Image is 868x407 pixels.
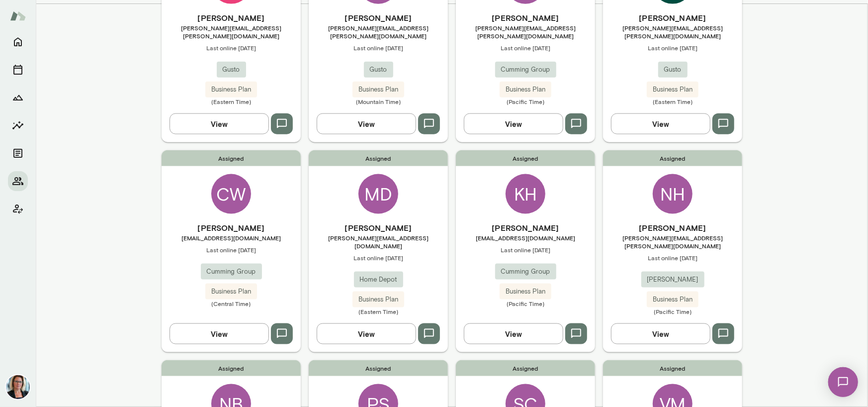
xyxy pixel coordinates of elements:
button: Sessions [8,60,28,80]
span: Last online [DATE] [603,254,742,262]
span: Assigned [162,150,301,166]
span: Cumming Group [495,267,556,277]
span: Business Plan [352,85,404,95]
span: Assigned [603,360,742,376]
button: View [611,323,710,344]
span: Business Plan [352,295,404,305]
span: Business Plan [500,85,551,95]
span: Business Plan [205,287,257,297]
button: View [170,113,269,134]
span: Business Plan [500,287,551,297]
span: Last online [DATE] [162,246,301,254]
span: (Mountain Time) [309,98,448,105]
span: Assigned [456,150,595,166]
span: Gusto [658,65,688,75]
span: [EMAIL_ADDRESS][DOMAIN_NAME] [456,234,595,242]
span: Gusto [364,65,393,75]
div: NH [653,174,693,214]
button: Client app [8,199,28,219]
span: [PERSON_NAME] [641,275,704,285]
span: (Eastern Time) [162,98,301,105]
span: Last online [DATE] [162,44,301,52]
button: Documents [8,143,28,163]
h6: [PERSON_NAME] [162,12,301,24]
span: [PERSON_NAME][EMAIL_ADDRESS][DOMAIN_NAME] [309,234,448,250]
div: MD [358,174,398,214]
button: Insights [8,115,28,135]
div: KH [506,174,545,214]
span: [EMAIL_ADDRESS][DOMAIN_NAME] [162,234,301,242]
button: View [317,113,416,134]
span: Assigned [309,360,448,376]
h6: [PERSON_NAME] [456,222,595,234]
span: (Pacific Time) [603,307,742,315]
span: [PERSON_NAME][EMAIL_ADDRESS][PERSON_NAME][DOMAIN_NAME] [456,24,595,40]
span: Last online [DATE] [309,44,448,52]
span: Assigned [603,150,742,166]
button: View [464,323,563,344]
img: Mento [10,6,26,25]
span: Assigned [162,360,301,376]
span: (Eastern Time) [603,98,742,105]
h6: [PERSON_NAME] [603,222,742,234]
span: Home Depot [354,275,403,285]
span: Business Plan [647,85,698,95]
span: Last online [DATE] [456,246,595,254]
span: Business Plan [647,295,698,305]
span: [PERSON_NAME][EMAIL_ADDRESS][PERSON_NAME][DOMAIN_NAME] [603,24,742,40]
span: Last online [DATE] [603,44,742,52]
img: Jennifer Alvarez [6,375,30,399]
span: Last online [DATE] [309,254,448,262]
span: [PERSON_NAME][EMAIL_ADDRESS][PERSON_NAME][DOMAIN_NAME] [309,24,448,40]
span: Last online [DATE] [456,44,595,52]
span: Business Plan [205,85,257,95]
h6: [PERSON_NAME] [162,222,301,234]
button: View [464,113,563,134]
h6: [PERSON_NAME] [309,12,448,24]
span: [PERSON_NAME][EMAIL_ADDRESS][PERSON_NAME][DOMAIN_NAME] [162,24,301,40]
div: CW [211,174,251,214]
span: (Pacific Time) [456,300,595,307]
span: (Pacific Time) [456,98,595,105]
span: Gusto [217,65,246,75]
h6: [PERSON_NAME] [309,222,448,234]
span: Cumming Group [201,267,262,277]
button: Growth Plan [8,88,28,107]
h6: [PERSON_NAME] [603,12,742,24]
button: View [317,323,416,344]
span: (Eastern Time) [309,307,448,315]
span: [PERSON_NAME][EMAIL_ADDRESS][PERSON_NAME][DOMAIN_NAME] [603,234,742,250]
button: Home [8,32,28,52]
span: Cumming Group [495,65,556,75]
h6: [PERSON_NAME] [456,12,595,24]
span: Assigned [456,360,595,376]
button: View [170,323,269,344]
button: View [611,113,710,134]
button: Members [8,171,28,191]
span: (Central Time) [162,300,301,307]
span: Assigned [309,150,448,166]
